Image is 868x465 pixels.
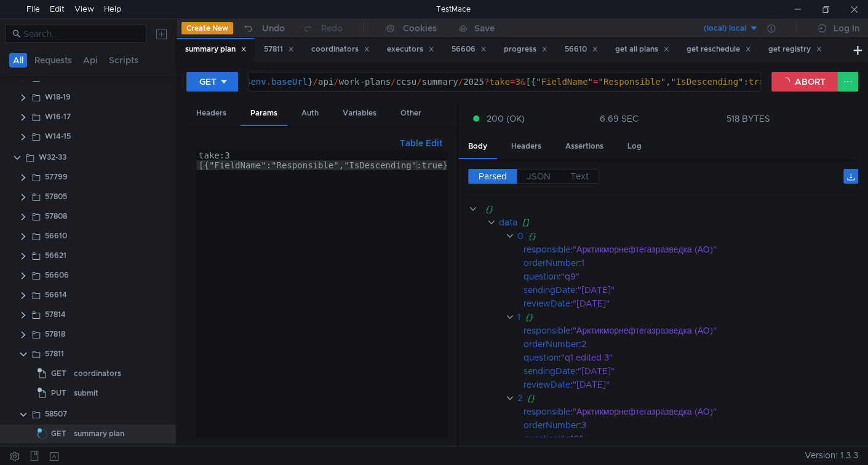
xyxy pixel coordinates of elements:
[458,135,497,159] div: Body
[581,418,843,432] div: 3
[524,297,858,310] div: :
[524,378,858,391] div: :
[517,310,520,324] div: 1
[45,187,67,206] div: 57805
[561,432,843,445] div: "q10"
[395,136,447,150] button: Table Edit
[524,418,858,432] div: :
[452,43,487,56] div: 56606
[524,378,570,391] div: reviewDate
[578,364,843,378] div: "[DATE]"
[504,43,547,56] div: progress
[565,43,598,56] div: 56610
[45,207,67,225] div: 57808
[38,429,47,439] span: Loading...
[573,324,843,337] div: "Арктикморнефтегазразведка (АО)"
[387,43,434,56] div: executors
[311,43,370,56] div: coordinators
[45,168,68,186] div: 57799
[51,384,66,402] span: PUT
[74,384,98,402] div: submit
[499,216,517,229] div: data
[45,345,64,363] div: 57811
[199,75,217,88] div: GET
[292,102,328,125] div: Auth
[74,424,124,443] div: summary plan
[524,337,579,351] div: orderNumber
[673,18,759,38] button: (local) local
[561,270,843,283] div: "q9"
[524,432,559,445] div: question
[105,53,142,68] button: Scripts
[321,21,343,36] div: Redo
[528,229,841,243] div: {}
[51,424,66,443] span: GET
[45,266,69,284] div: 56606
[615,43,669,56] div: get all plans
[74,364,121,383] div: coordinators
[45,127,71,146] div: W14-15
[45,88,71,106] div: W18-19
[31,53,76,68] button: Requests
[524,270,559,283] div: question
[524,270,858,283] div: :
[687,43,751,56] div: get reschedule
[524,297,570,310] div: reviewDate
[241,102,287,126] div: Params
[45,246,66,265] div: 56621
[501,135,551,158] div: Headers
[479,171,507,182] span: Parsed
[524,351,858,364] div: :
[524,418,579,432] div: orderNumber
[45,325,65,343] div: 57818
[727,113,770,124] div: 518 BYTES
[834,21,859,36] div: Log In
[573,297,843,310] div: "[DATE]"
[527,171,551,182] span: JSON
[524,337,858,351] div: :
[524,364,858,378] div: :
[524,243,858,256] div: :
[618,135,651,158] div: Log
[527,391,841,405] div: {}
[524,283,575,297] div: sendingDate
[517,229,524,243] div: 0
[704,23,746,34] div: (local) local
[39,148,66,166] div: W32-33
[524,405,858,418] div: :
[555,135,613,158] div: Assertions
[45,405,67,423] div: 58507
[391,102,431,125] div: Other
[293,19,351,37] button: Redo
[79,53,102,68] button: Api
[181,22,233,34] button: Create New
[185,43,247,56] div: summary plan
[524,324,570,337] div: responsible
[524,364,575,378] div: sendingDate
[578,283,843,297] div: "[DATE]"
[524,351,559,364] div: question
[524,405,570,418] div: responsible
[581,256,843,270] div: 1
[581,337,843,351] div: 2
[403,21,437,36] div: Cookies
[771,72,838,92] button: ABORT
[573,243,843,256] div: "Арктикморнефтегазразведка (АО)"
[262,21,285,36] div: Undo
[333,102,386,125] div: Variables
[186,72,238,92] button: GET
[573,405,843,418] div: "Арктикморнефтегазразведка (АО)"
[524,256,579,270] div: orderNumber
[524,432,858,445] div: :
[600,113,639,124] div: 6.69 SEC
[9,53,27,68] button: All
[186,102,236,125] div: Headers
[805,447,858,464] span: Version: 1.3.3
[522,216,842,229] div: []
[264,43,294,56] div: 57811
[570,171,589,182] span: Text
[45,227,67,245] div: 56610
[525,310,841,324] div: {}
[524,243,570,256] div: responsible
[524,324,858,337] div: :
